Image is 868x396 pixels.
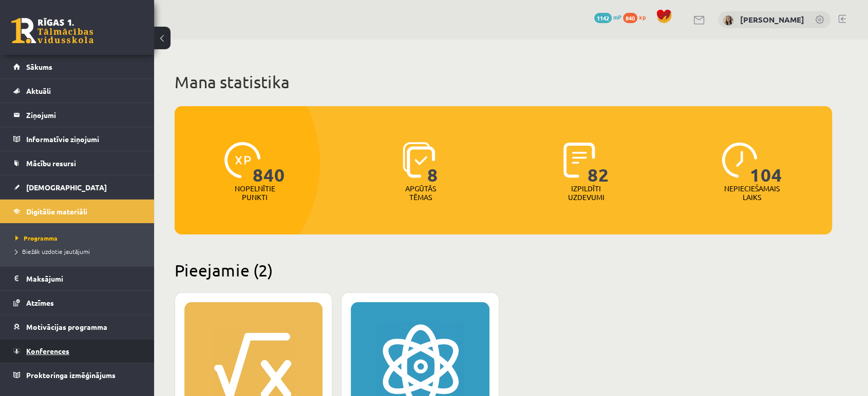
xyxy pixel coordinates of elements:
[15,247,144,256] a: Biežāk uzdotie jautājumi
[175,72,832,92] h1: Mana statistika
[15,233,144,243] a: Programma
[722,142,758,178] img: icon-clock-7be60019b62300814b6bd22b8e044499b485619524d84068768e800edab66f18.svg
[26,159,76,168] span: Mācību resursi
[15,247,90,255] span: Biežāk uzdotie jautājumi
[13,315,141,339] a: Motivācijas programma
[26,103,141,127] legend: Ziņojumi
[13,175,141,199] a: [DEMOGRAPHIC_DATA]
[13,103,141,127] a: Ziņojumi
[26,86,51,95] span: Aktuāli
[13,200,141,223] a: Digitālie materiāli
[253,142,285,184] span: 840
[26,183,107,192] span: [DEMOGRAPHIC_DATA]
[639,13,646,21] span: xp
[175,260,832,280] h2: Pieejamie (2)
[26,346,69,355] span: Konferences
[13,291,141,314] a: Atzīmes
[26,370,116,380] span: Proktoringa izmēģinājums
[26,267,141,290] legend: Maksājumi
[427,142,438,184] span: 8
[224,142,260,178] img: icon-xp-0682a9bc20223a9ccc6f5883a126b849a74cddfe5390d2b41b4391c66f2066e7.svg
[594,13,612,23] span: 1142
[26,207,87,216] span: Digitālie materiāli
[623,13,651,21] a: 840 xp
[723,15,733,26] img: Marija Nicmane
[401,184,441,202] p: Apgūtās tēmas
[740,14,804,25] a: [PERSON_NAME]
[563,142,595,178] img: icon-completed-tasks-ad58ae20a441b2904462921112bc710f1caf180af7a3daa7317a5a94f2d26646.svg
[750,142,782,184] span: 104
[588,142,609,184] span: 82
[403,142,435,178] img: icon-learned-topics-4a711ccc23c960034f471b6e78daf4a3bad4a20eaf4de84257b87e66633f6470.svg
[26,298,54,307] span: Atzīmes
[13,79,141,103] a: Aktuāli
[13,339,141,363] a: Konferences
[566,184,606,202] p: Izpildīti uzdevumi
[13,363,141,387] a: Proktoringa izmēģinājums
[594,13,621,21] a: 1142 mP
[15,234,58,242] span: Programma
[11,18,93,44] a: Rīgas 1. Tālmācības vidusskola
[13,267,141,290] a: Maksājumi
[623,13,637,23] span: 840
[13,151,141,175] a: Mācību resursi
[235,184,275,202] p: Nopelnītie punkti
[613,13,621,21] span: mP
[724,184,780,202] p: Nepieciešamais laiks
[13,55,141,78] a: Sākums
[26,62,52,71] span: Sākums
[13,127,141,151] a: Informatīvie ziņojumi
[26,322,107,331] span: Motivācijas programma
[26,127,141,151] legend: Informatīvie ziņojumi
